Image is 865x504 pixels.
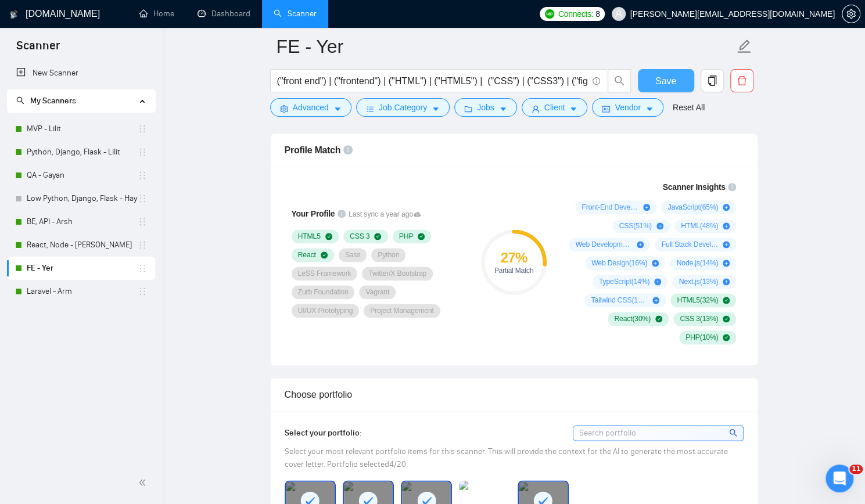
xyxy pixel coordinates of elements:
[825,465,853,492] iframe: Intercom live chat
[573,426,743,440] input: Search portfolio
[418,233,425,240] span: check-circle
[454,98,517,117] button: folderJobscaret-down
[379,101,427,114] span: Job Category
[582,203,638,212] span: Front-End Development ( 67 %)
[701,75,723,86] span: copy
[7,280,155,303] li: Laravel - Arm
[593,77,600,85] span: info-circle
[298,306,353,315] span: UI/UX Prototyping
[842,9,860,19] span: setting
[138,124,147,134] span: holder
[432,105,440,113] span: caret-down
[730,69,753,92] button: delete
[285,428,362,438] span: Select your portfolio:
[652,260,659,267] span: plus-circle
[544,101,565,114] span: Client
[374,233,381,240] span: check-circle
[366,105,374,113] span: bars
[591,296,648,305] span: Tailwind CSS ( 13 %)
[325,233,332,240] span: check-circle
[673,101,705,114] a: Reset All
[599,277,650,286] span: TypeScript ( 14 %)
[723,260,730,267] span: plus-circle
[638,69,694,92] button: Save
[676,258,718,268] span: Node.js ( 14 %)
[842,5,860,23] button: setting
[7,37,69,62] span: Scanner
[27,187,138,210] a: Low Python, Django, Flask - Hayk
[138,217,147,226] span: holder
[723,297,730,304] span: check-circle
[16,96,24,105] span: search
[27,210,138,233] a: BE, API - Arsh
[723,278,730,285] span: plus-circle
[345,250,360,260] span: Sass
[139,9,174,19] a: homeHome
[349,209,421,220] span: Last sync a year ago
[662,183,725,191] span: Scanner Insights
[277,74,587,88] input: Search Freelance Jobs...
[138,287,147,296] span: holder
[723,222,730,229] span: plus-circle
[274,9,317,19] a: searchScanner
[679,277,718,286] span: Next.js ( 13 %)
[27,117,138,141] a: MVP - Lilit
[277,32,734,61] input: Scanner name...
[654,278,661,285] span: plus-circle
[298,287,349,297] span: Zurb Foundation
[545,9,554,19] img: upwork-logo.png
[7,141,155,164] li: Python, Django, Flask - Lilit
[7,210,155,233] li: BE, API - Arsh
[198,9,250,19] a: dashboardDashboard
[615,101,640,114] span: Vendor
[614,314,651,323] span: React ( 30 %)
[595,8,600,20] span: 8
[680,314,718,323] span: CSS 3 ( 13 %)
[298,232,321,241] span: HTML5
[292,209,335,218] span: Your Profile
[723,334,730,341] span: check-circle
[270,98,351,117] button: settingAdvancedcaret-down
[350,232,369,241] span: CSS 3
[280,105,288,113] span: setting
[7,257,155,280] li: FE - Yer
[368,269,426,278] span: Twitter/X Bootstrap
[7,117,155,141] li: MVP - Lilit
[285,447,728,469] span: Select your most relevant portfolio items for this scanner. This will provide the context for the...
[343,145,353,154] span: info-circle
[532,105,540,113] span: user
[138,477,150,488] span: double-left
[615,10,623,18] span: user
[138,240,147,250] span: holder
[677,296,718,305] span: HTML5 ( 32 %)
[661,240,718,249] span: Full Stack Development ( 27 %)
[592,98,663,117] button: idcardVendorcaret-down
[842,9,860,19] a: setting
[356,98,450,117] button: barsJob Categorycaret-down
[643,204,650,211] span: plus-circle
[370,306,433,315] span: Project Management
[321,251,328,258] span: check-circle
[685,333,718,342] span: PHP ( 10 %)
[723,204,730,211] span: plus-circle
[298,250,316,260] span: React
[667,203,718,212] span: JavaScript ( 65 %)
[499,105,507,113] span: caret-down
[477,101,494,114] span: Jobs
[333,105,342,113] span: caret-down
[608,75,630,86] span: search
[602,105,610,113] span: idcard
[27,141,138,164] a: Python, Django, Flask - Lilit
[285,378,744,411] div: Choose portfolio
[608,69,631,92] button: search
[27,280,138,303] a: Laravel - Arm
[645,105,654,113] span: caret-down
[27,233,138,257] a: React, Node - [PERSON_NAME]
[27,164,138,187] a: QA - Gayan
[338,210,346,218] span: info-circle
[16,96,76,106] span: My Scanners
[30,96,76,106] span: My Scanners
[701,69,724,92] button: copy
[575,240,632,249] span: Web Development ( 32 %)
[399,232,414,241] span: PHP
